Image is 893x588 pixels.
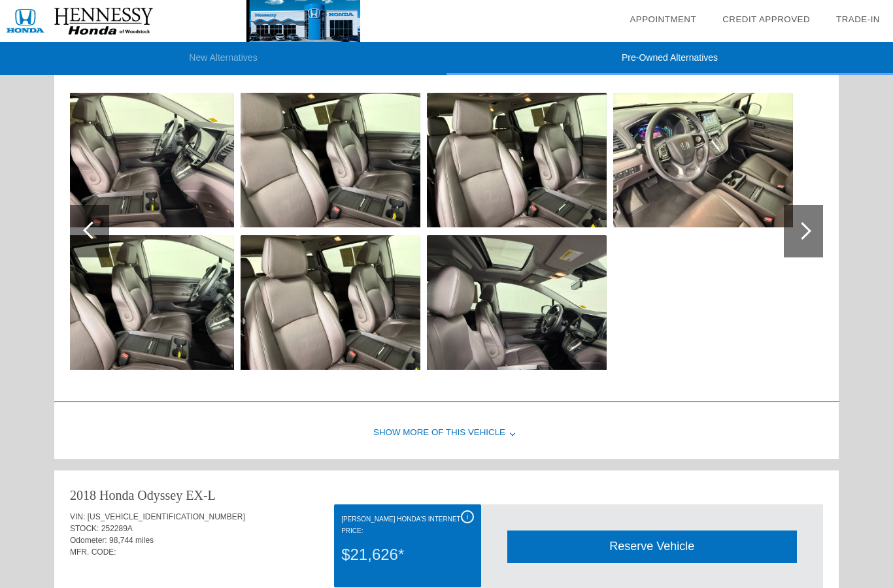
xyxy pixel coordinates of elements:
[54,93,234,227] img: 33cc8a04-a5bf-44c0-b6db-0a50f7c382e9.jpeg
[109,536,154,545] span: 98,744 miles
[241,235,420,370] img: 7630c862-92a9-4ba5-938a-afa7997d7feb.jpeg
[613,93,793,227] img: 7b60bebf-70b4-475c-8299-f7fda1c6670f.jpeg
[836,14,880,24] a: Trade-In
[507,531,797,563] div: Reserve Vehicle
[101,524,133,533] span: 252289A
[630,14,696,24] a: Appointment
[70,486,182,504] div: 2018 Honda Odyssey
[722,14,810,24] a: Credit Approved
[88,512,245,521] span: [US_VEHICLE_IDENTIFICATION_NUMBER]
[186,486,216,504] div: EX-L
[54,407,839,459] div: Show More of this Vehicle
[70,524,99,533] span: STOCK:
[427,235,607,370] img: 01faa3e1-f0d2-49f7-8054-e271426aaa7c.jpeg
[241,93,420,227] img: 96bc5365-5ec2-4e72-b3e4-b6d04f63b92d.jpeg
[341,538,473,572] div: $21,626*
[341,515,460,534] font: [PERSON_NAME] Honda's Internet Price:
[70,512,85,521] span: VIN:
[70,566,823,587] div: Quoted on [DATE] 11:36:34 AM
[54,235,234,370] img: 52f4ce79-7823-4fd6-9b50-17b0645965e8.jpeg
[70,536,107,545] span: Odometer:
[70,547,116,557] span: MFR. CODE:
[446,42,893,75] li: Pre-Owned Alternatives
[427,93,607,227] img: ce1c4eb3-d61e-4987-83d5-7324f8cb32a3.jpeg
[461,510,474,523] div: i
